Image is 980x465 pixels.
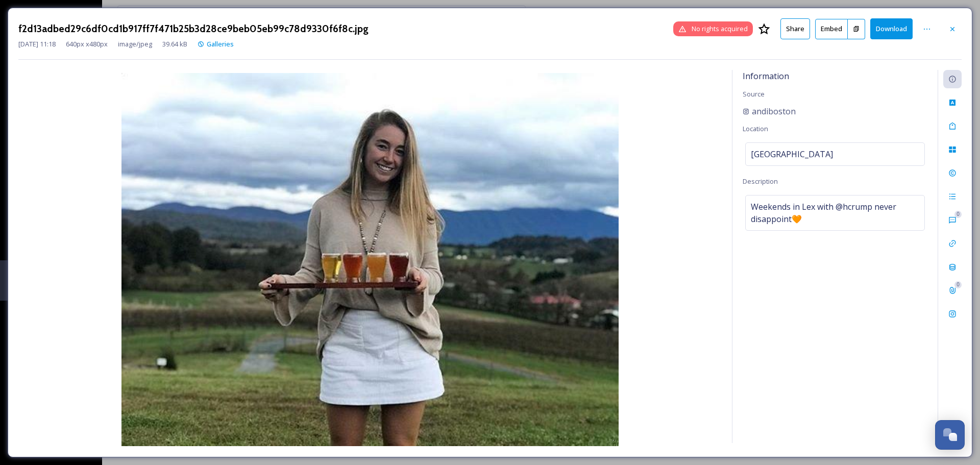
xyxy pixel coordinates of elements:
span: Weekends in Lex with @hcrump never disappoint🧡 [751,201,919,225]
span: No rights acquired [692,24,748,34]
button: Download [870,18,913,39]
button: Share [780,18,810,39]
div: 0 [954,211,962,218]
span: Information [743,70,789,82]
a: andiboston [743,105,796,117]
span: Description [743,177,778,186]
div: 0 [954,281,962,288]
h3: f2d13adbed29c6df0cd1b917ff7f471b25b3d28ce9beb05eb99c78d9330f6f8c.jpg [18,21,369,36]
span: andiboston [752,105,796,117]
span: [DATE] 11:18 [18,39,56,49]
span: Source [743,89,765,99]
span: Galleries [207,39,234,48]
span: 39.64 kB [162,39,187,49]
span: 640 px x 480 px [66,39,108,49]
span: [GEOGRAPHIC_DATA] [751,148,833,160]
img: f2d13adbed29c6df0cd1b917ff7f471b25b3d28ce9beb05eb99c78d9330f6f8c.jpg [18,73,722,446]
button: Embed [815,19,848,39]
span: image/jpeg [118,39,152,49]
button: Open Chat [935,420,965,450]
span: Location [743,124,768,133]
